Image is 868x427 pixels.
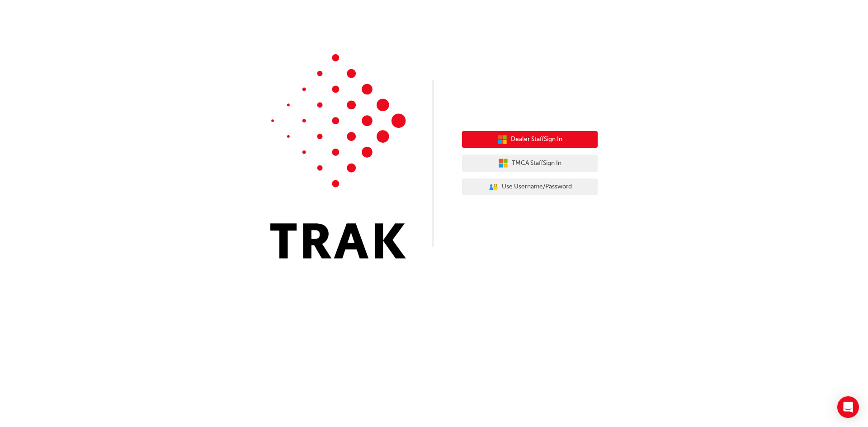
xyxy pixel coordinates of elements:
[462,155,598,172] button: TMCA StaffSign In
[511,134,562,145] span: Dealer Staff Sign In
[502,182,572,192] span: Use Username/Password
[837,396,859,418] div: Open Intercom Messenger
[270,54,406,258] img: Trak
[462,178,598,196] button: Use Username/Password
[462,131,598,148] button: Dealer StaffSign In
[512,158,561,169] span: TMCA Staff Sign In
